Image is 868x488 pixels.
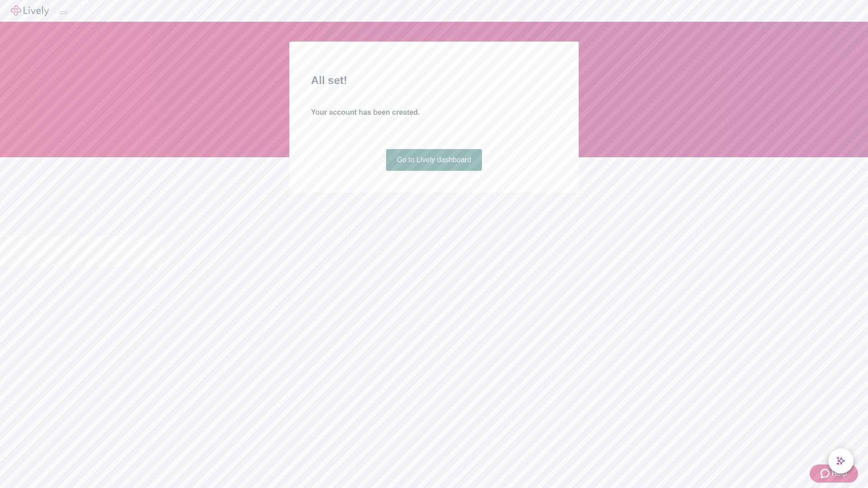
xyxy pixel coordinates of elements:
[311,107,557,118] h4: Your account has been created.
[821,468,831,479] svg: Zendesk support icon
[831,468,847,479] span: Help
[311,72,557,89] h2: All set!
[836,456,845,465] svg: Lively AI Assistant
[828,448,854,474] button: chat
[810,465,858,483] button: Zendesk support iconHelp
[60,11,67,14] button: Log out
[386,149,482,171] a: Go to Lively dashboard
[11,5,49,16] img: Lively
